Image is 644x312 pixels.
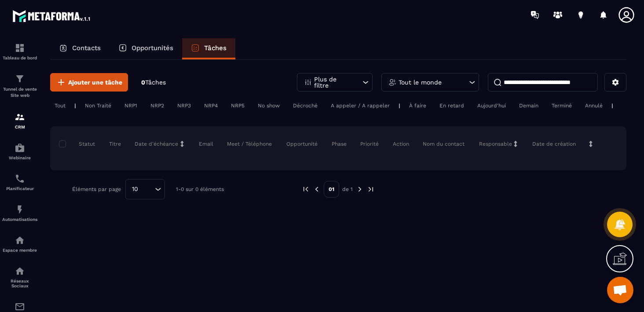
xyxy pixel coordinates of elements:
a: Opportunités [110,38,182,59]
p: 1-0 sur 0 éléments [176,186,224,192]
input: Search for option [141,184,153,194]
div: Tout [50,100,70,111]
p: Tableau de bord [2,55,37,60]
p: Éléments par page [72,186,121,192]
p: Webinaire [2,155,37,160]
img: automations [15,143,25,153]
div: Demain [515,100,543,111]
div: A appeler / A rappeler [326,100,394,111]
div: À faire [405,100,431,111]
a: formationformationCRM [2,105,37,136]
p: Meet / Téléphone [227,140,272,147]
a: Tâches [182,38,235,59]
a: Contacts [50,38,110,59]
p: Contacts [72,44,101,52]
img: social-network [15,266,25,276]
button: Ajouter une tâche [50,73,128,92]
p: Planificateur [2,186,37,191]
div: NRP3 [173,100,195,111]
img: automations [15,204,25,215]
span: Ajouter une tâche [68,78,122,87]
p: Responsable [479,140,512,147]
p: Espace membre [2,248,37,253]
p: Réseaux Sociaux [2,279,37,288]
p: Email [199,140,213,147]
p: Action [393,140,409,147]
p: Nom du contact [423,140,465,147]
p: Phase [332,140,347,147]
p: Tâches [204,44,227,52]
a: formationformationTableau de bord [2,36,37,67]
div: NRP4 [200,100,222,111]
p: 0 [141,78,166,87]
div: No show [253,100,284,111]
p: 01 [324,181,339,198]
p: Tunnel de vente Site web [2,86,37,99]
p: CRM [2,125,37,129]
img: logo [12,8,91,24]
p: Plus de filtre [314,76,353,88]
p: Statut [61,140,95,147]
p: Automatisations [2,217,37,222]
a: formationformationTunnel de vente Site web [2,67,37,105]
div: En retard [435,100,468,111]
p: Priorité [360,140,379,147]
div: Décroché [289,100,322,111]
img: prev [302,185,310,193]
img: scheduler [15,173,25,184]
div: Terminé [547,100,576,111]
img: prev [313,185,321,193]
img: formation [15,43,25,53]
img: next [367,185,375,193]
div: Non Traité [80,100,116,111]
div: NRP1 [120,100,142,111]
a: automationsautomationsAutomatisations [2,198,37,228]
p: Tout le monde [399,79,442,85]
div: Aujourd'hui [473,100,510,111]
p: Date d’échéance [135,140,178,147]
a: social-networksocial-networkRéseaux Sociaux [2,259,37,295]
div: NRP2 [146,100,168,111]
span: Tâches [145,79,166,86]
img: formation [15,112,25,122]
p: | [74,103,76,109]
p: Opportunités [132,44,173,52]
p: Opportunité [286,140,318,147]
p: Date de création [532,140,576,147]
span: 10 [129,184,141,194]
a: schedulerschedulerPlanificateur [2,167,37,198]
div: Annulé [581,100,607,111]
div: Search for option [125,179,165,199]
img: automations [15,235,25,246]
a: automationsautomationsWebinaire [2,136,37,167]
img: email [15,301,25,312]
div: NRP5 [227,100,249,111]
img: formation [15,73,25,84]
img: next [356,185,364,193]
p: Titre [109,140,121,147]
div: Ouvrir le chat [607,277,633,303]
a: automationsautomationsEspace membre [2,228,37,259]
p: | [399,103,400,109]
p: | [611,103,613,109]
p: de 1 [342,186,353,193]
